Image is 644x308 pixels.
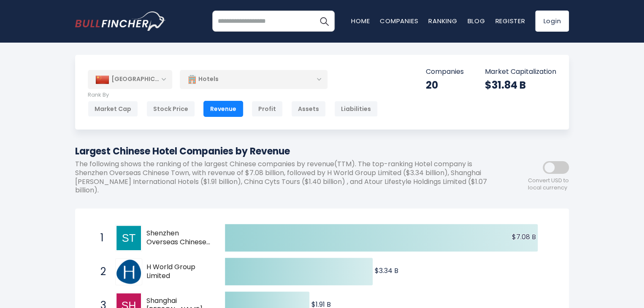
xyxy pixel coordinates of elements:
[88,70,172,89] div: [GEOGRAPHIC_DATA]
[116,226,141,250] img: Shenzhen Overseas Chinese Town
[426,78,464,92] div: 20
[146,229,210,247] span: Shenzhen Overseas Chinese Town
[485,78,556,92] div: $31.84 B
[146,101,195,117] div: Stock Price
[428,16,457,25] a: Ranking
[203,101,243,117] div: Revenue
[535,11,569,32] a: Login
[380,16,418,25] a: Companies
[467,16,485,25] a: Blog
[511,232,536,242] text: $7.08 B
[75,11,166,31] a: Go to homepage
[88,101,138,117] div: Market Cap
[75,11,166,31] img: bullfincher logo
[314,11,335,32] button: Search
[96,231,105,245] span: 1
[334,101,378,117] div: Liabilities
[75,160,493,195] p: The following shows the ranking of the largest Chinese companies by revenue(TTM). The top-ranking...
[96,265,105,279] span: 2
[146,263,210,281] span: H World Group Limited
[375,266,398,276] text: $3.34 B
[351,16,370,25] a: Home
[75,144,493,158] h1: Largest Chinese Hotel Companies by Revenue
[116,259,141,284] img: H World Group Limited
[88,92,378,99] p: Rank By
[485,68,556,76] p: Market Capitalization
[426,68,464,76] p: Companies
[291,101,326,117] div: Assets
[252,101,283,117] div: Profit
[495,16,525,25] a: Register
[528,177,569,192] span: Convert USD to local currency
[180,70,327,89] div: Hotels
